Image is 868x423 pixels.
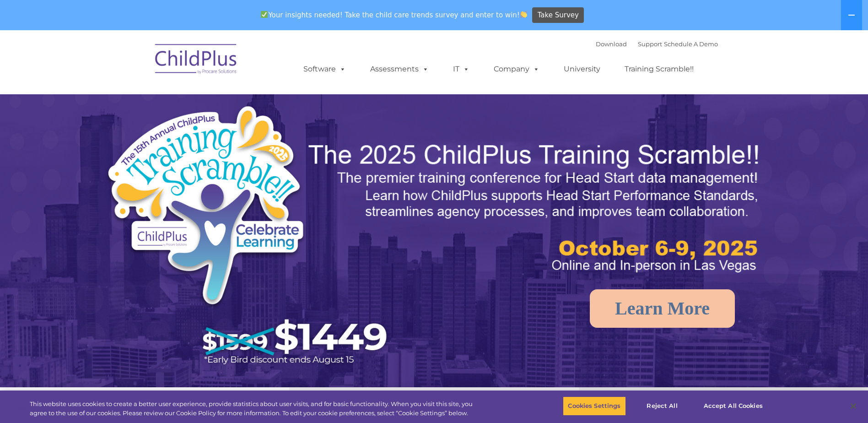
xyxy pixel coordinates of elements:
[532,7,584,23] a: Take Survey
[596,40,718,48] font: |
[257,6,531,24] span: Your insights needed! Take the child care trends survey and enter to win!
[664,40,718,48] a: Schedule A Demo
[615,60,703,78] a: Training Scramble!!
[361,60,438,78] a: Assessments
[843,396,863,416] button: Close
[538,7,579,23] span: Take Survey
[590,289,735,328] a: Learn More
[555,60,609,78] a: University
[485,60,549,78] a: Company
[638,40,662,48] a: Support
[444,60,479,78] a: IT
[127,60,155,67] span: Last name
[30,400,477,418] div: This website uses cookies to create a better user experience, provide statistics about user visit...
[699,396,768,416] button: Accept All Cookies
[596,40,627,48] a: Download
[294,60,355,78] a: Software
[634,396,691,416] button: Reject All
[261,11,268,18] img: ✅
[520,11,527,18] img: 👏
[563,396,625,416] button: Cookies Settings
[127,98,166,105] span: Phone number
[151,38,242,83] img: ChildPlus by Procare Solutions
